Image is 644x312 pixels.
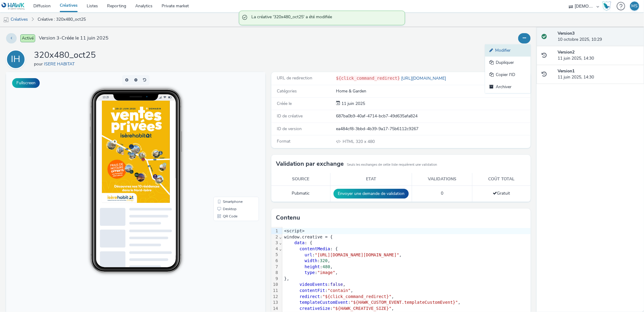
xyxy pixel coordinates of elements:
div: ea484cf8-3bbd-4b39-9a17-75b6112c9267 [336,126,530,132]
div: 13 [271,300,279,306]
small: Seuls les exchanges de cette liste requièrent une validation [347,162,437,167]
span: URL de redirection [277,75,312,81]
span: width [305,258,317,263]
img: Hawk Academy [602,1,611,11]
div: 8 [271,270,279,276]
span: pour [34,61,44,67]
th: Etat [330,173,412,185]
div: : , [282,258,531,264]
span: HTML [343,139,356,144]
th: Coût total [472,173,531,185]
div: 7 [271,264,279,270]
span: "${click_command_redirect}" [323,294,392,299]
span: type [305,270,315,275]
strong: Version 2 [558,49,575,55]
div: : { [282,246,531,252]
div: 11 [271,288,279,294]
span: false [330,282,343,287]
div: 1 [271,228,279,234]
span: "image" [317,270,335,275]
div: : , [282,294,531,300]
th: Source [271,173,330,185]
span: 10:29 [96,23,103,27]
div: 3 [271,240,279,246]
div: 6 [271,258,279,264]
span: QR Code [217,142,231,146]
img: mobile [3,17,9,23]
span: ID de créative [277,113,303,119]
span: La créative '320x480_oct25' a été modifiée [251,14,399,22]
div: 2 [271,234,279,240]
th: Validations [412,173,472,185]
strong: Version 3 [558,30,575,36]
span: Format [277,138,290,144]
span: templateCustomEvent [300,300,348,305]
div: Création 11 juin 2025, 14:30 [340,101,365,107]
div: 10 octobre 2025, 10:29 [558,30,639,43]
div: : , [282,288,531,294]
div: <script> [282,228,531,234]
span: height [305,264,320,269]
div: Home & Garden [336,88,530,94]
div: 4 [271,246,279,252]
div: 9 [271,276,279,282]
li: QR Code [209,140,252,148]
span: Fold line [279,240,282,245]
h3: Validation par exchange [276,159,344,168]
h3: Contenu [276,213,300,222]
div: 12 [271,294,279,300]
span: "${HAWK_CUSTOM_EVENT.templateCustomEvent}" [351,300,458,305]
a: Archiver [485,81,531,93]
span: data [294,240,305,245]
span: 320 x 480 [342,139,375,144]
span: ID de version [277,126,302,132]
span: Catégories [277,88,297,94]
span: "[URL][DOMAIN_NAME][DOMAIN_NAME]" [315,252,399,257]
h1: 320x480_oct25 [34,50,96,61]
span: 480 [323,264,330,269]
a: Dupliquer [485,57,531,69]
span: "contain" [328,288,351,293]
div: window.creative = { [282,234,531,240]
div: : , [282,282,531,288]
a: [URL][DOMAIN_NAME] [400,75,448,81]
a: Copier l'ID [485,69,531,81]
li: Desktop [209,133,252,140]
span: 11 juin 2025 [340,101,365,106]
div: : { [282,240,531,246]
div: 687ba0b9-40af-4714-bcb7-49d635afa824 [336,113,530,119]
span: Desktop [217,135,230,139]
div: }, [282,276,531,282]
li: Smartphone [209,126,252,133]
a: IH [6,56,28,62]
div: 11 juin 2025, 14:30 [558,49,639,62]
span: contentFit [300,288,325,293]
div: 14 [271,306,279,312]
div: : , [282,270,531,276]
img: undefined Logo [2,2,25,10]
span: url [305,252,312,257]
a: Modifier [485,44,531,57]
button: Envoyer une demande de validation [334,189,409,199]
span: Gratuit [493,190,510,196]
span: Activé [20,34,35,42]
a: Créative : 320x480_oct25 [35,12,89,27]
span: Version 3 - Créée le 11 juin 2025 [39,35,109,42]
div: : , [282,306,531,312]
code: ${click_command_redirect} [336,76,400,81]
button: Fullscreen [12,78,40,88]
div: : , [282,252,531,258]
div: : , [282,300,531,306]
div: IH [11,51,21,68]
a: Hawk Academy [602,1,614,11]
strong: Version 1 [558,68,575,74]
td: Pubmatic [271,185,330,202]
span: Smartphone [217,128,236,131]
a: ISERE HABITAT [44,61,77,67]
div: 11 juin 2025, 14:30 [558,68,639,81]
span: redirect [300,294,320,299]
span: contentMedia [300,246,330,251]
div: 10 [271,282,279,288]
span: Fold line [279,246,282,251]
